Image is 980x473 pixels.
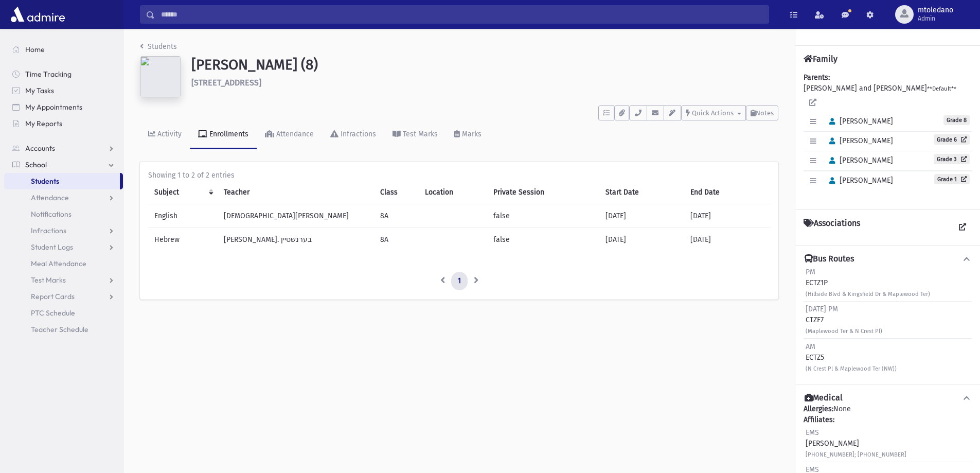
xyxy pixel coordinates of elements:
[384,120,446,149] a: Test Marks
[684,228,770,252] td: [DATE]
[599,181,684,204] th: Start Date
[4,272,123,288] a: Test Marks
[31,193,69,202] span: Attendance
[806,268,815,276] span: PM
[806,304,882,336] div: CTZF7
[25,86,54,95] span: My Tasks
[934,174,970,184] a: Grade 1
[934,154,970,164] a: Grade 3
[825,156,893,165] span: [PERSON_NAME]
[25,69,72,79] span: Time Tracking
[804,73,830,82] b: Parents:
[148,170,770,181] div: Showing 1 to 2 of 2 entries
[4,99,123,115] a: My Appointments
[825,117,893,126] span: [PERSON_NAME]
[4,321,123,338] a: Teacher Schedule
[806,305,838,313] span: [DATE] PM
[804,415,834,424] b: Affiliates:
[825,136,893,145] span: [PERSON_NAME]
[191,78,778,87] h6: [STREET_ADDRESS]
[684,204,770,228] td: [DATE]
[218,204,373,228] td: [DEMOGRAPHIC_DATA][PERSON_NAME]
[599,204,684,228] td: [DATE]
[804,72,972,201] div: [PERSON_NAME] and [PERSON_NAME]
[825,176,893,185] span: [PERSON_NAME]
[943,115,970,125] span: Grade 8
[805,254,854,265] h4: Bus Routes
[806,291,930,297] small: (Hillside Blvd & Kingsfield Dr & Maplewood Ter)
[190,120,257,149] a: Enrollments
[4,222,123,239] a: Infractions
[140,42,177,51] a: Students
[806,365,897,372] small: (N Crest Pl & Maplewood Ter (NW))
[4,115,123,132] a: My Reports
[31,325,88,334] span: Teacher Schedule
[746,106,778,120] button: Notes
[374,228,419,252] td: 8A
[684,181,770,204] th: End Date
[25,160,47,169] span: School
[806,428,819,437] span: EMS
[806,451,906,458] small: [PHONE_NUMBER]; [PHONE_NUMBER]
[419,181,487,204] th: Location
[953,218,972,237] a: View all Associations
[4,82,123,99] a: My Tasks
[460,130,482,138] div: Marks
[338,130,376,138] div: Infractions
[4,206,123,222] a: Notifications
[207,130,248,138] div: Enrollments
[804,54,838,64] h4: Family
[31,292,75,301] span: Report Cards
[155,130,182,138] div: Activity
[25,144,55,153] span: Accounts
[25,45,45,54] span: Home
[191,56,778,74] h1: [PERSON_NAME] (8)
[692,109,734,117] span: Quick Actions
[4,66,123,82] a: Time Tracking
[25,102,82,112] span: My Appointments
[806,427,906,460] div: [PERSON_NAME]
[487,228,599,252] td: false
[140,120,190,149] a: Activity
[8,4,67,25] img: AdmirePro
[155,5,769,24] input: Search
[805,393,843,404] h4: Medical
[451,272,468,290] a: 1
[918,6,953,14] span: mtoledano
[4,288,123,305] a: Report Cards
[140,41,177,56] nav: breadcrumb
[374,204,419,228] td: 8A
[4,156,123,173] a: School
[274,130,314,138] div: Attendance
[806,328,882,335] small: (Maplewood Ter & N Crest Pl)
[31,259,86,268] span: Meal Attendance
[599,228,684,252] td: [DATE]
[756,109,774,117] span: Notes
[148,181,218,204] th: Subject
[934,134,970,145] a: Grade 6
[140,56,181,97] img: bc5bc710-9561-4d04-a36c-6481fc3d5f43
[446,120,490,149] a: Marks
[4,255,123,272] a: Meal Attendance
[31,209,72,219] span: Notifications
[4,239,123,255] a: Student Logs
[25,119,62,128] span: My Reports
[4,41,123,58] a: Home
[806,341,897,374] div: ECTZ5
[804,393,972,404] button: Medical
[401,130,438,138] div: Test Marks
[31,308,75,318] span: PTC Schedule
[148,204,218,228] td: English
[148,228,218,252] td: Hebrew
[806,342,815,351] span: AM
[681,106,746,120] button: Quick Actions
[4,140,123,156] a: Accounts
[31,275,66,285] span: Test Marks
[487,204,599,228] td: false
[804,405,833,413] b: Allergies:
[806,267,930,299] div: ECTZ1P
[918,14,953,23] span: Admin
[31,242,73,252] span: Student Logs
[257,120,322,149] a: Attendance
[374,181,419,204] th: Class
